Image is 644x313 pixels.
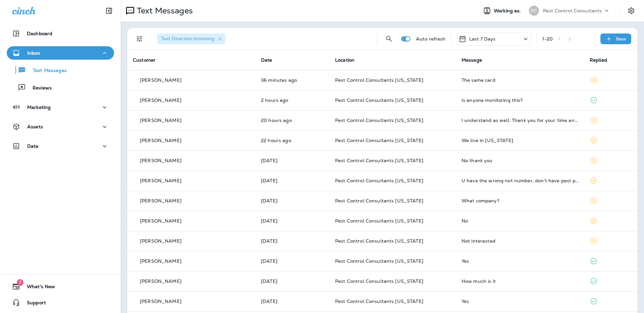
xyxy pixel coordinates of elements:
p: Assets [27,124,43,129]
p: Sep 23, 2025 07:25 AM [261,178,324,183]
div: PC [529,6,539,16]
span: Pest Control Consultants [US_STATE] [335,278,423,284]
span: Replied [590,57,607,63]
span: Pest Control Consultants [US_STATE] [335,158,423,164]
p: Sep 22, 2025 03:58 PM [261,218,324,224]
p: Sep 24, 2025 11:06 AM [261,77,324,83]
span: Working as: [494,8,522,14]
span: Location [335,57,355,63]
div: 1 - 20 [542,36,553,42]
p: Sep 22, 2025 09:02 AM [261,299,324,304]
div: Not interested [462,238,579,244]
div: Is anyone monitoring this? [462,98,579,103]
button: Collapse Sidebar [100,4,118,17]
div: Yes [462,258,579,264]
button: Assets [7,120,114,133]
span: Date [261,57,272,63]
div: No thank you [462,158,579,163]
p: [PERSON_NAME] [140,218,181,224]
p: Data [27,143,39,149]
p: [PERSON_NAME] [140,118,181,123]
div: U have the wrong not number, don't have pest problems just spam problems, [462,178,579,183]
p: [PERSON_NAME] [140,158,181,163]
span: Support [20,300,46,308]
span: What's New [20,284,55,292]
p: Auto refresh [416,36,446,42]
p: [PERSON_NAME] [140,138,181,143]
button: Filters [133,32,146,46]
button: Settings [625,5,637,17]
p: [PERSON_NAME] [140,278,181,284]
button: 7What's New [7,280,114,293]
span: Pest Control Consultants [US_STATE] [335,218,423,224]
span: Customer [133,57,156,63]
p: Sep 22, 2025 09:54 AM [261,278,324,284]
p: Sep 23, 2025 07:30 AM [261,158,324,163]
span: Pest Control Consultants [US_STATE] [335,198,423,204]
div: Text Direction:Incoming [157,34,225,44]
div: I understand as well. Thank you for your time and effort. [462,118,579,123]
button: Reviews [7,80,114,95]
p: Pest Control Consultants [543,8,602,13]
span: Pest Control Consultants [US_STATE] [335,178,423,184]
button: Marketing [7,101,114,114]
div: We live in Missouri [462,138,579,143]
p: Last 7 Days [469,36,496,42]
p: [PERSON_NAME] [140,98,181,103]
p: [PERSON_NAME] [140,238,181,244]
p: [PERSON_NAME] [140,178,181,183]
span: Message [462,57,482,63]
button: Search Messages [382,32,396,46]
span: Pest Control Consultants [US_STATE] [335,298,423,304]
span: Text Direction : Incoming [161,36,214,42]
span: Pest Control Consultants [US_STATE] [335,258,423,264]
span: Pest Control Consultants [US_STATE] [335,97,423,103]
p: Sep 22, 2025 01:33 PM [261,238,324,244]
div: What company? [462,198,579,203]
button: Data [7,139,114,153]
div: The same card [462,77,579,83]
p: [PERSON_NAME] [140,77,181,83]
span: Pest Control Consultants [US_STATE] [335,137,423,143]
div: How much is it [462,278,579,284]
p: Sep 24, 2025 09:28 AM [261,98,324,103]
p: Inbox [27,50,40,56]
p: Sep 23, 2025 03:35 PM [261,118,324,123]
span: 7 [17,279,23,286]
p: [PERSON_NAME] [140,299,181,304]
p: Sep 23, 2025 12:56 PM [261,138,324,143]
span: Pest Control Consultants [US_STATE] [335,77,423,83]
p: Marketing [27,105,51,110]
span: Pest Control Consultants [US_STATE] [335,117,423,123]
button: Inbox [7,46,114,60]
div: Yes [462,299,579,304]
p: New [616,36,626,42]
span: Pest Control Consultants [US_STATE] [335,238,423,244]
button: Dashboard [7,27,114,40]
p: Dashboard [27,31,52,36]
p: Text Messages [26,68,67,74]
p: Reviews [26,85,52,91]
p: Text Messages [134,6,193,16]
p: [PERSON_NAME] [140,198,181,203]
p: [PERSON_NAME] [140,258,181,264]
p: Sep 23, 2025 07:02 AM [261,198,324,203]
button: Support [7,296,114,309]
div: No [462,218,579,224]
p: Sep 22, 2025 11:06 AM [261,258,324,264]
button: Text Messages [7,63,114,77]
